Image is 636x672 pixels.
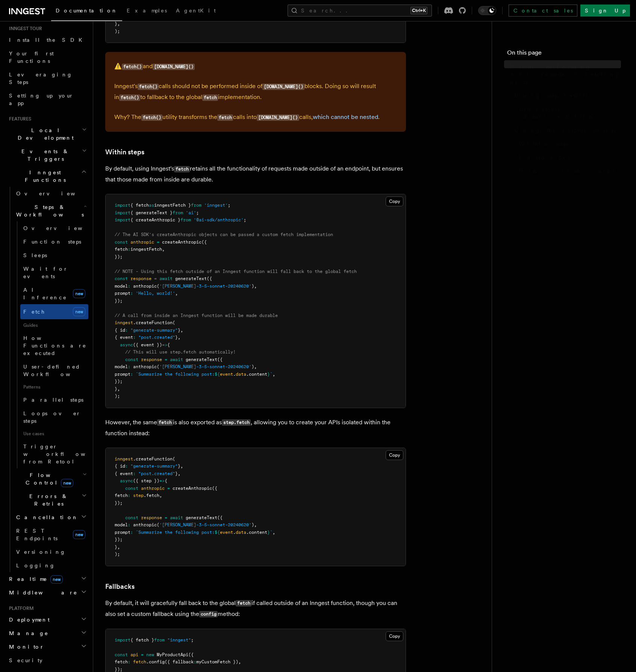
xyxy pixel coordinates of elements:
[130,328,178,333] span: "generate-summary"
[141,515,162,520] span: response
[186,357,217,362] span: generateText
[233,530,236,535] span: .
[478,6,496,15] button: Toggle dark mode
[6,33,88,47] a: Install the SDK
[23,364,91,377] span: User-defined Workflows
[130,652,138,657] span: api
[128,659,130,664] span: :
[267,372,270,377] span: }
[157,419,173,426] code: fetch
[115,313,278,318] span: // A call from inside an Inngest function will be made durable
[141,652,144,657] span: =
[133,471,136,476] span: :
[6,616,50,623] span: Deployment
[133,342,162,347] span: ({ event })
[125,328,128,333] span: :
[13,200,88,221] button: Steps & Workflows
[9,93,74,106] span: Setting up your app
[173,456,175,462] span: (
[133,659,146,664] span: fetch
[273,372,275,377] span: ,
[114,112,397,123] p: Why? The utility transforms the calls into calls, .
[133,493,144,498] span: step
[173,486,212,491] span: createAnthropic
[115,522,128,527] span: model
[105,417,406,439] p: However, the same is also exported as , allowing you to create your APIs isolated within the func...
[167,637,191,643] span: "inngest"
[246,530,267,535] span: .content
[9,37,87,43] span: Install the SDK
[13,514,78,521] span: Cancellation
[133,283,157,289] span: anthropic
[23,239,81,245] span: Function steps
[175,291,178,296] span: ,
[115,500,123,506] span: });
[20,262,88,283] a: Wait for events
[115,552,120,557] span: );
[515,92,588,99] span: Using step.fetch()
[115,530,130,535] span: prompt
[6,148,82,163] span: Events & Triggers
[512,123,621,137] a: Using the fetch() utility
[20,331,88,360] a: How Functions are executed
[270,530,273,535] span: `
[215,530,220,535] span: ${
[128,283,130,289] span: :
[117,544,120,550] span: ,
[13,510,88,524] button: Cancellation
[6,126,82,142] span: Local Development
[115,386,117,392] span: }
[515,126,616,134] span: Using the fetch() utility
[175,276,207,281] span: generateText
[6,169,81,184] span: Inngest Functions
[199,611,218,617] code: config
[141,357,162,362] span: response
[188,652,194,657] span: ({
[236,372,246,377] span: data
[16,528,58,541] span: REST Endpoints
[220,530,233,535] span: event
[386,631,403,641] button: Copy
[6,589,77,596] span: Middleware
[516,151,621,164] a: Fallbacks
[133,478,159,483] span: ({ step })
[115,537,123,542] span: });
[61,479,73,487] span: new
[254,283,257,289] span: ,
[115,320,133,325] span: inngest
[154,276,157,281] span: =
[6,166,88,187] button: Inngest Functions
[236,600,251,606] code: fetch
[73,307,85,316] span: new
[115,335,133,340] span: { event
[144,493,159,498] span: .fetch
[130,247,162,252] span: inngestFetch
[270,372,273,377] span: `
[125,357,138,362] span: const
[16,549,66,555] span: Versioning
[128,247,130,252] span: :
[512,89,621,102] a: Using step.fetch()
[16,190,94,197] span: Overview
[16,562,55,568] span: Logging
[204,203,228,208] span: 'inngest'
[133,522,157,527] span: anthropic
[6,116,31,122] span: Features
[115,652,128,657] span: const
[136,372,215,377] span: `Summarize the following post:
[165,478,167,483] span: {
[173,210,183,215] span: from
[20,221,88,235] a: Overview
[196,659,238,664] span: myCustomFetch })
[51,2,122,21] a: Documentation
[117,386,120,392] span: ,
[133,456,173,462] span: .createFunction
[507,60,621,89] a: Fetch: performing API requests or fetching data
[73,530,85,539] span: new
[105,147,144,157] a: Within steps
[115,210,130,215] span: import
[130,291,133,296] span: :
[23,252,47,258] span: Sleeps
[6,626,88,640] button: Manage
[115,29,120,34] span: );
